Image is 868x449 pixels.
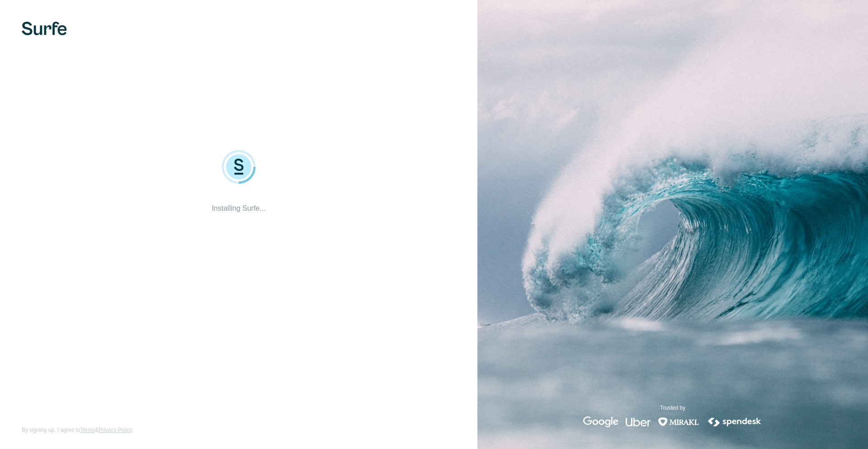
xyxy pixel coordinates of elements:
[22,426,132,434] span: By signing up, I agree to &
[626,416,651,427] img: uber's logo
[658,416,699,427] img: mirakl's logo
[707,416,763,427] img: spendesk's logo
[99,427,132,433] a: Privacy Policy
[22,22,67,35] img: Surfe's logo
[583,416,618,427] img: google's logo
[660,404,685,412] p: Trusted by
[212,203,265,214] p: Installing Surfe...
[80,427,95,433] a: Terms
